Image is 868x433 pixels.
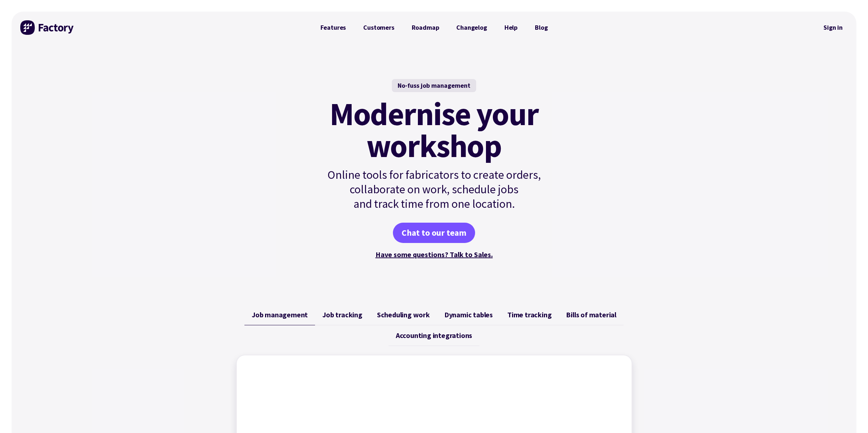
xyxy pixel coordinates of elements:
nav: Primary Navigation [312,20,557,35]
a: Have some questions? Talk to Sales. [376,250,493,259]
span: Scheduling work [377,310,430,319]
a: Features [312,20,355,35]
a: Help [496,20,526,35]
nav: Secondary Navigation [818,19,848,36]
span: Bills of material [566,310,616,319]
a: Changelog [448,20,495,35]
p: Online tools for fabricators to create orders, collaborate on work, schedule jobs and track time ... [312,168,557,211]
span: Time tracking [507,310,552,319]
mark: Modernise your workshop [330,98,538,162]
span: Accounting integrations [396,331,472,340]
span: Dynamic tables [444,310,493,319]
a: Blog [526,20,556,35]
img: Factory [20,20,75,35]
div: No-fuss job management [392,79,476,92]
a: Chat to our team [393,223,475,243]
a: Customers [355,20,403,35]
span: Job tracking [322,310,362,319]
a: Sign in [818,19,848,36]
span: Job management [252,310,308,319]
a: Roadmap [403,20,448,35]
